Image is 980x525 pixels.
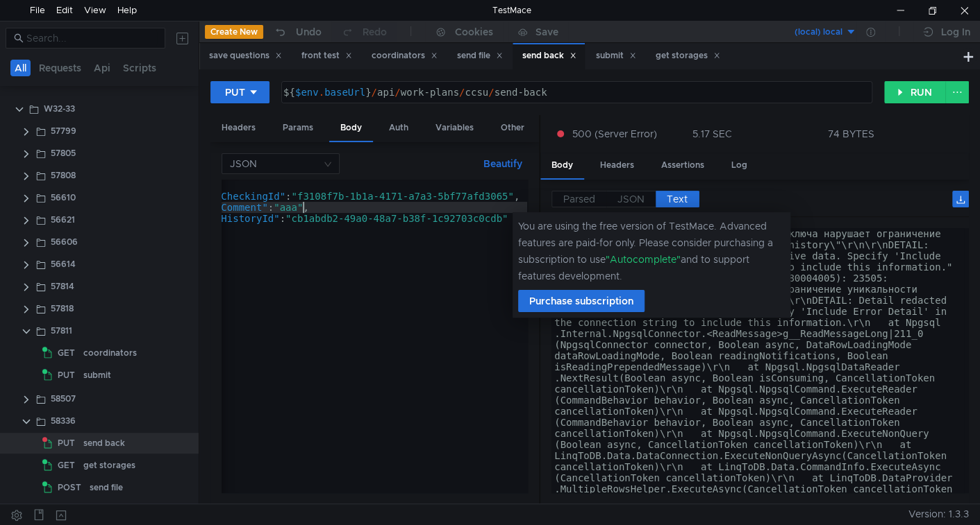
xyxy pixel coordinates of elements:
div: 57814 [51,276,74,297]
div: Log In [941,24,970,40]
div: Body [329,115,373,142]
div: send back [83,433,125,454]
span: Version: 1.3.3 [908,504,969,524]
div: 56606 [51,232,78,252]
span: Parsed [563,193,595,205]
div: 56621 [51,209,75,230]
div: save questions [209,49,282,63]
div: front test [301,49,352,63]
div: submit [596,49,636,63]
span: GET [58,343,75,363]
button: Redo [331,21,397,42]
div: get storages [83,455,135,476]
span: 500 (Server Error) [572,126,657,141]
div: 57805 [51,143,76,164]
div: 56610 [51,187,76,208]
div: Redo [363,24,387,40]
div: Save [535,27,558,37]
input: Search... [26,31,157,46]
div: 57799 [51,121,76,141]
div: submit [83,365,111,386]
div: get storages [656,49,720,63]
button: Undo [263,21,331,42]
span: GET [58,455,75,476]
div: Log [720,153,758,178]
div: You are using the free version of TestMace. Advanced features are paid-for only. Please consider ... [518,218,785,284]
div: 5.17 SEC [692,128,732,140]
div: Cookies [455,24,493,40]
button: Purchase subscription [518,290,645,312]
span: JSON [617,193,645,205]
div: coordinators [372,49,438,63]
button: RUN [884,81,946,103]
div: 57811 [51,320,72,341]
span: "Autocomplete" [606,253,681,266]
div: Params [272,115,324,141]
div: Body [540,153,584,180]
button: (local) local [760,21,856,43]
div: W32-33 [44,98,75,119]
button: PUT [210,81,269,103]
div: send back [522,49,576,63]
div: 74 BYTES [828,128,874,140]
div: Other [490,115,535,141]
button: Requests [35,60,85,76]
div: Headers [210,115,267,141]
button: Api [90,60,115,76]
div: 58507 [51,388,76,409]
div: PUT [225,85,245,100]
span: POST [58,477,81,498]
div: (local) local [795,26,842,39]
span: PUT [58,365,75,386]
div: send file [457,49,503,63]
span: Text [667,193,688,205]
button: All [10,60,31,76]
div: Undo [296,24,322,40]
div: send file [90,477,123,498]
div: Assertions [650,153,715,178]
div: Variables [424,115,485,141]
div: 57808 [51,165,76,186]
button: Scripts [119,60,160,76]
div: Headers [589,153,645,178]
div: 57818 [51,298,74,319]
button: Create New [205,25,263,39]
div: 56614 [51,254,76,275]
div: coordinators [83,343,137,363]
div: 58336 [51,411,76,431]
span: PUT [58,433,75,454]
button: Beautify [478,155,528,172]
div: Auth [378,115,420,141]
